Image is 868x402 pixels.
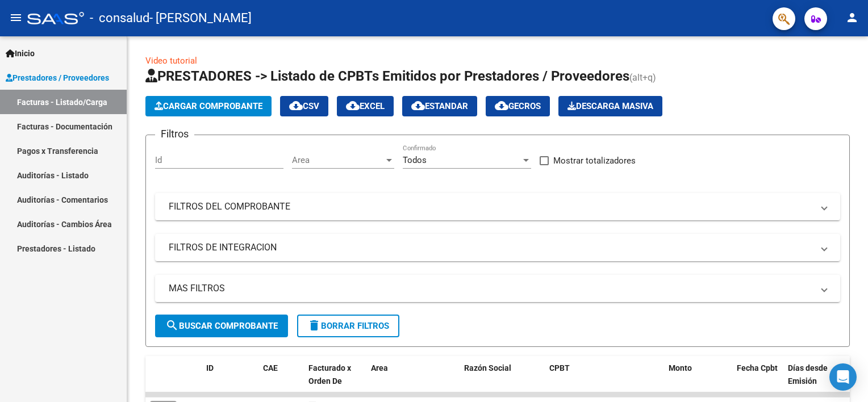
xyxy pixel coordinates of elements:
button: Gecros [486,96,550,116]
span: CPBT [549,363,570,372]
mat-icon: person [845,11,859,24]
button: Descarga Masiva [558,96,662,116]
span: Todos [403,155,427,165]
span: Razón Social [464,363,511,372]
span: (alt+q) [629,72,656,83]
button: Cargar Comprobante [145,96,272,116]
span: - [PERSON_NAME] [149,6,252,31]
span: Facturado x Orden De [308,363,351,386]
a: Video tutorial [145,56,197,66]
mat-panel-title: FILTROS DE INTEGRACION [169,241,813,254]
span: Días desde Emisión [788,363,828,386]
mat-icon: delete [307,319,321,332]
mat-icon: menu [9,11,23,24]
mat-icon: search [165,319,179,332]
mat-expansion-panel-header: FILTROS DEL COMPROBANTE [155,193,840,220]
span: CSV [289,101,319,111]
span: - consalud [90,6,149,31]
h3: Filtros [155,126,194,142]
mat-icon: cloud_download [411,99,425,112]
app-download-masive: Descarga masiva de comprobantes (adjuntos) [558,96,662,116]
span: Mostrar totalizadores [553,154,636,167]
span: EXCEL [346,101,385,111]
span: CAE [263,363,278,372]
button: Borrar Filtros [297,315,399,337]
span: Fecha Cpbt [737,363,778,372]
span: Area [371,363,388,372]
span: Estandar [411,101,468,111]
button: Buscar Comprobante [155,315,288,337]
span: Gecros [495,101,541,111]
mat-icon: cloud_download [289,99,303,112]
mat-expansion-panel-header: FILTROS DE INTEGRACION [155,234,840,261]
button: CSV [280,96,328,116]
span: Buscar Comprobante [165,321,278,331]
mat-panel-title: MAS FILTROS [169,282,813,295]
span: Monto [669,363,692,372]
div: Open Intercom Messenger [829,363,857,391]
span: Descarga Masiva [567,101,653,111]
mat-panel-title: FILTROS DEL COMPROBANTE [169,200,813,213]
mat-expansion-panel-header: MAS FILTROS [155,275,840,302]
button: EXCEL [337,96,394,116]
span: Cargar Comprobante [155,101,262,111]
mat-icon: cloud_download [495,99,508,112]
span: Borrar Filtros [307,321,389,331]
span: Prestadores / Proveedores [6,72,109,84]
span: Area [292,155,384,165]
button: Estandar [402,96,477,116]
span: PRESTADORES -> Listado de CPBTs Emitidos por Prestadores / Proveedores [145,68,629,84]
span: Inicio [6,47,35,60]
span: ID [206,363,214,372]
mat-icon: cloud_download [346,99,360,112]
